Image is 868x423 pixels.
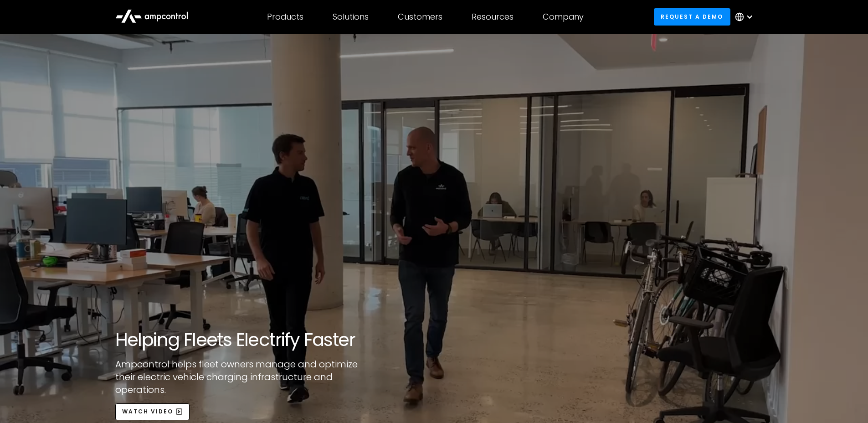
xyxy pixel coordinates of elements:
[543,12,584,22] div: Company
[333,12,369,22] div: Solutions
[398,12,442,22] div: Customers
[472,12,514,22] div: Resources
[267,12,303,22] div: Products
[654,8,730,25] a: Request a demo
